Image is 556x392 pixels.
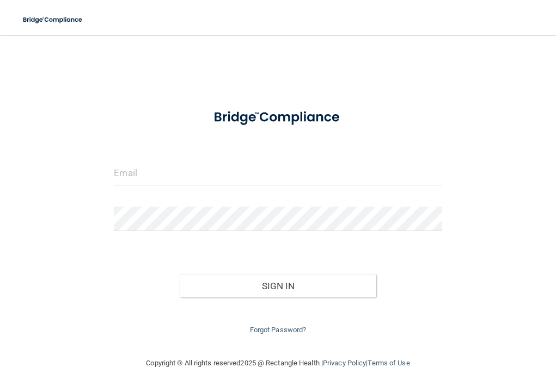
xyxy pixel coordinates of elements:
input: Email [114,161,442,185]
a: Terms of Use [368,359,410,367]
a: Forgot Password? [250,326,307,334]
div: Copyright © All rights reserved 2025 @ Rectangle Health | | [80,346,477,381]
a: Privacy Policy [323,359,366,367]
img: bridge_compliance_login_screen.278c3ca4.svg [16,9,90,31]
img: bridge_compliance_login_screen.278c3ca4.svg [200,100,356,135]
button: Sign In [180,274,376,298]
